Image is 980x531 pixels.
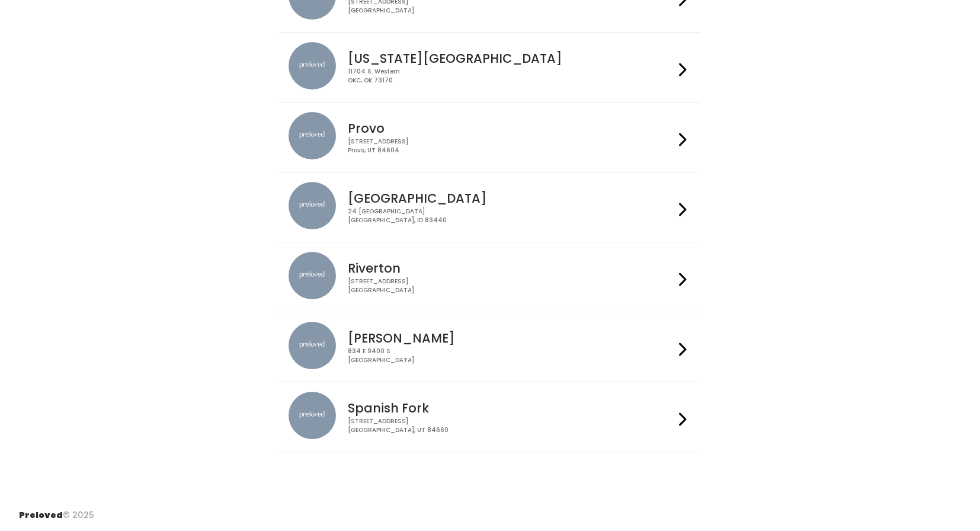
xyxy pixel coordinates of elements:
[348,277,674,295] div: [STREET_ADDRESS] [GEOGRAPHIC_DATA]
[348,331,674,345] h4: [PERSON_NAME]
[348,347,674,364] div: 834 E 9400 S [GEOGRAPHIC_DATA]
[289,42,336,89] img: preloved location
[289,42,691,92] a: preloved location [US_STATE][GEOGRAPHIC_DATA] 11704 S. WesternOKC, OK 73170
[289,322,691,372] a: preloved location [PERSON_NAME] 834 E 9400 S[GEOGRAPHIC_DATA]
[348,417,674,434] div: [STREET_ADDRESS] [GEOGRAPHIC_DATA], UT 84660
[348,261,674,275] h4: Riverton
[348,191,674,205] h4: [GEOGRAPHIC_DATA]
[348,68,674,85] div: 11704 S. Western OKC, OK 73170
[289,392,691,442] a: preloved location Spanish Fork [STREET_ADDRESS][GEOGRAPHIC_DATA], UT 84660
[289,252,336,299] img: preloved location
[348,52,674,65] h4: [US_STATE][GEOGRAPHIC_DATA]
[348,401,674,415] h4: Spanish Fork
[289,182,691,232] a: preloved location [GEOGRAPHIC_DATA] 24 [GEOGRAPHIC_DATA][GEOGRAPHIC_DATA], ID 83440
[348,137,674,155] div: [STREET_ADDRESS] Provo, UT 84604
[289,112,336,159] img: preloved location
[289,392,336,439] img: preloved location
[289,252,691,302] a: preloved location Riverton [STREET_ADDRESS][GEOGRAPHIC_DATA]
[348,121,674,135] h4: Provo
[289,112,691,162] a: preloved location Provo [STREET_ADDRESS]Provo, UT 84604
[19,509,63,521] span: Preloved
[19,500,94,522] div: © 2025
[289,322,336,369] img: preloved location
[289,182,336,229] img: preloved location
[348,207,674,225] div: 24 [GEOGRAPHIC_DATA] [GEOGRAPHIC_DATA], ID 83440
